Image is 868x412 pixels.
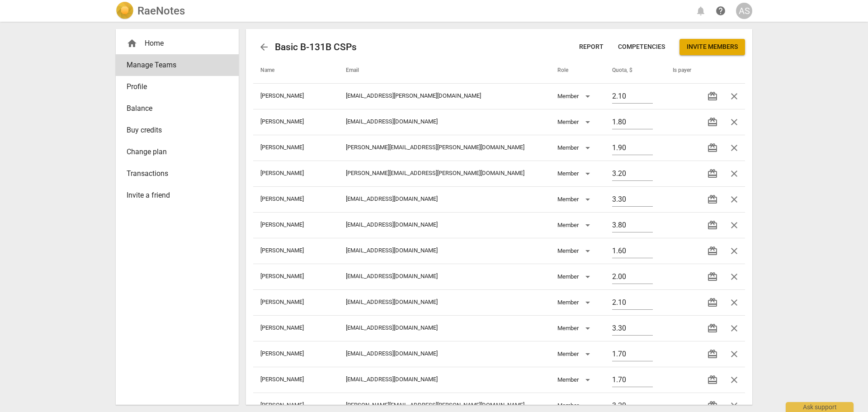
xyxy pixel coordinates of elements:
[557,115,593,129] div: Member
[557,270,593,284] div: Member
[557,89,593,104] div: Member
[127,147,221,157] span: Change plan
[707,246,718,256] span: redeem
[339,135,550,161] td: [PERSON_NAME][EMAIL_ADDRESS][PERSON_NAME][DOMAIN_NAME]
[253,238,339,264] td: [PERSON_NAME]
[253,367,339,393] td: [PERSON_NAME]
[253,161,339,186] td: [PERSON_NAME]
[253,315,339,341] td: [PERSON_NAME]
[702,317,723,339] button: Transfer credits
[253,186,339,212] td: [PERSON_NAME]
[339,315,550,341] td: [EMAIL_ADDRESS][DOMAIN_NAME]
[339,83,550,109] td: [EMAIL_ADDRESS][PERSON_NAME][DOMAIN_NAME]
[702,369,723,391] button: Transfer credits
[729,349,740,360] span: close
[618,43,665,52] span: Competencies
[116,185,239,206] a: Invite a friend
[715,5,726,16] span: help
[253,135,339,161] td: [PERSON_NAME]
[339,289,550,315] td: [EMAIL_ADDRESS][DOMAIN_NAME]
[260,67,285,74] span: Name
[137,5,185,17] h2: RaeNotes
[786,402,854,412] div: Ask support
[116,33,239,54] div: Home
[729,194,740,205] span: close
[702,137,723,159] button: Transfer credits
[707,194,718,205] span: redeem
[253,289,339,315] td: [PERSON_NAME]
[557,295,593,310] div: Member
[736,3,752,19] button: AS
[729,271,740,282] span: close
[702,163,723,185] button: Transfer credits
[611,39,672,55] button: Competencies
[127,60,221,71] span: Manage Teams
[127,81,221,92] span: Profile
[707,323,718,334] span: redeem
[729,220,740,231] span: close
[702,111,723,133] button: Transfer credits
[116,119,239,141] a: Buy credits
[116,76,239,98] a: Profile
[707,374,718,385] span: redeem
[579,43,604,52] span: Report
[127,38,221,49] div: Home
[557,67,579,74] span: Role
[557,321,593,336] div: Member
[127,168,221,179] span: Transactions
[127,103,221,114] span: Balance
[557,192,593,207] div: Member
[339,212,550,238] td: [EMAIL_ADDRESS][DOMAIN_NAME]
[687,43,738,52] span: Invite members
[707,271,718,282] span: redeem
[729,168,740,179] span: close
[339,161,550,186] td: [PERSON_NAME][EMAIL_ADDRESS][PERSON_NAME][DOMAIN_NAME]
[679,39,745,55] button: Invite members
[702,189,723,210] button: Transfer credits
[116,2,134,20] img: Logo
[702,343,723,365] button: Transfer credits
[729,142,740,153] span: close
[557,166,593,181] div: Member
[339,367,550,393] td: [EMAIL_ADDRESS][DOMAIN_NAME]
[707,349,718,360] span: redeem
[729,400,740,411] span: close
[557,347,593,361] div: Member
[253,109,339,135] td: [PERSON_NAME]
[346,67,370,74] span: Email
[702,266,723,288] button: Transfer credits
[127,125,221,136] span: Buy credits
[557,244,593,258] div: Member
[253,212,339,238] td: [PERSON_NAME]
[729,91,740,102] span: close
[127,190,221,201] span: Invite a friend
[253,83,339,109] td: [PERSON_NAME]
[339,109,550,135] td: [EMAIL_ADDRESS][DOMAIN_NAME]
[702,292,723,313] button: Transfer credits
[702,240,723,262] button: Transfer credits
[557,218,593,232] div: Member
[612,67,643,74] span: Quota, $
[116,141,239,163] a: Change plan
[707,91,718,102] span: redeem
[707,142,718,153] span: redeem
[253,264,339,289] td: [PERSON_NAME]
[702,85,723,107] button: Transfer credits
[557,373,593,387] div: Member
[707,400,718,411] span: redeem
[116,98,239,119] a: Balance
[339,238,550,264] td: [EMAIL_ADDRESS][DOMAIN_NAME]
[116,54,239,76] a: Manage Teams
[707,220,718,231] span: redeem
[702,214,723,236] button: Transfer credits
[339,264,550,289] td: [EMAIL_ADDRESS][DOMAIN_NAME]
[729,297,740,308] span: close
[275,42,357,53] h2: Basic B-131B CSPs
[339,186,550,212] td: [EMAIL_ADDRESS][DOMAIN_NAME]
[707,297,718,308] span: redeem
[127,38,137,49] span: home
[729,323,740,334] span: close
[707,117,718,128] span: redeem
[729,246,740,256] span: close
[116,2,185,20] a: LogoRaeNotes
